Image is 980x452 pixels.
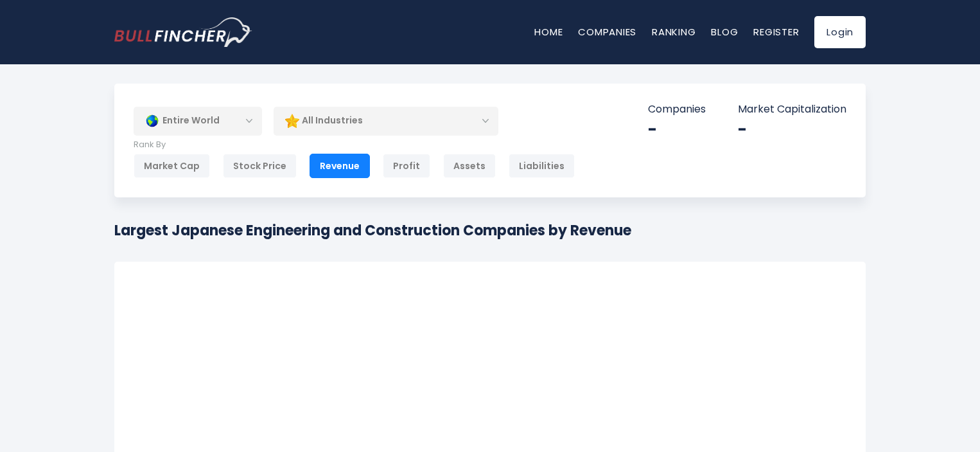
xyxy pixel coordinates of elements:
[114,17,252,47] img: bullfincher logo
[134,140,575,150] p: Rank By
[114,17,252,47] a: Go to homepage
[223,154,297,178] div: Stock Price
[652,25,696,39] a: Ranking
[310,154,370,178] div: Revenue
[753,25,799,39] a: Register
[738,103,846,116] p: Market Capitalization
[648,120,706,140] div: -
[648,103,706,116] p: Companies
[738,120,846,140] div: -
[711,25,738,39] a: Blog
[274,106,498,136] div: All Industries
[134,154,210,178] div: Market Cap
[509,154,575,178] div: Liabilities
[134,106,262,136] div: Entire World
[534,25,563,39] a: Home
[114,220,631,241] h1: Largest Japanese Engineering and Construction Companies by Revenue
[578,25,636,39] a: Companies
[814,16,866,48] a: Login
[383,154,430,178] div: Profit
[443,154,496,178] div: Assets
